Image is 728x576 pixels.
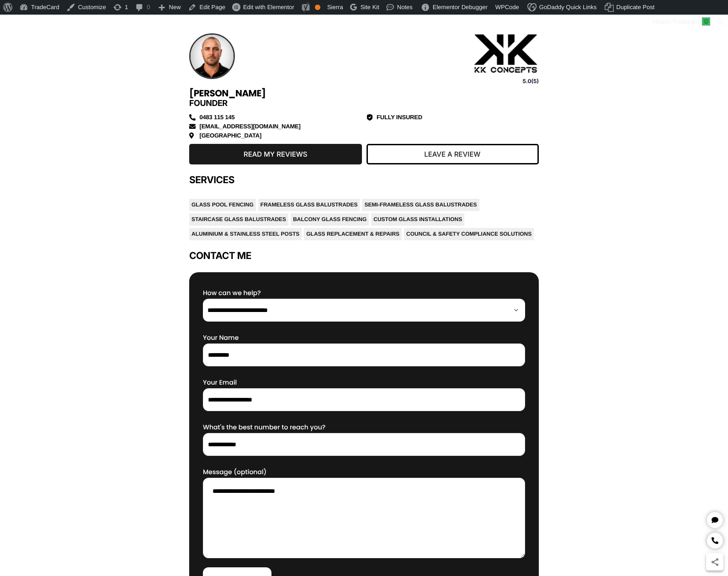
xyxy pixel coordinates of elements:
strong: Aluminium & Stainless Steel Posts [191,231,299,237]
strong: Frameless Glass Balustrades [260,201,358,208]
h4: SERVICES [189,174,539,187]
a: LEAVE A REVIEW [367,144,539,164]
strong: Custom Glass Installations [373,216,462,222]
textarea: Message (optional) [203,478,525,558]
span: Site Kit [361,4,379,11]
span: Fully Insured [374,114,422,121]
h2: [PERSON_NAME] [189,88,360,99]
label: How can we help? [203,288,525,322]
strong: Council & Safety Compliance Solutions [406,231,531,237]
a: 0483 115 145 [189,114,362,121]
a: 5.0(5) [523,78,539,85]
select: How can we help? [203,299,525,322]
strong: Balcony Glass Fencing [293,216,367,222]
h3: Founder [189,99,360,109]
label: Your Name [203,333,525,366]
img: 3de58c99-3ed5-46bf-9678-e2879e542df0 [189,33,235,79]
span: READ MY REVIEWS [244,151,308,158]
input: Your Email [203,388,525,411]
a: Howdy, [650,15,714,29]
strong: Glass Replacement & Repairs [306,231,399,237]
strong: Semi-Frameless Glass Balustrades [364,201,477,208]
span: Edit with Elementor [243,4,294,11]
label: Message (optional) [203,467,525,558]
strong: Staircase Glass Balustrades [191,216,286,222]
label: What's the best number to reach you? [203,423,525,456]
span: Tradecard [672,18,699,25]
input: What's the best number to reach you? [203,433,525,456]
span: LEAVE A REVIEW [424,151,480,158]
span: [EMAIL_ADDRESS][DOMAIN_NAME] [197,123,301,130]
strong: Glass Pool Fencing [191,201,254,208]
h4: CONTACT ME [189,249,539,263]
div: OK [315,5,320,10]
span: [GEOGRAPHIC_DATA] [197,132,262,139]
span: 0483 115 145 [197,114,235,121]
label: Your Email [203,378,525,411]
button: Share [706,553,723,571]
input: Your Name [203,343,525,366]
a: READ MY REVIEWS [189,144,362,164]
a: [EMAIL_ADDRESS][DOMAIN_NAME] [189,123,362,130]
